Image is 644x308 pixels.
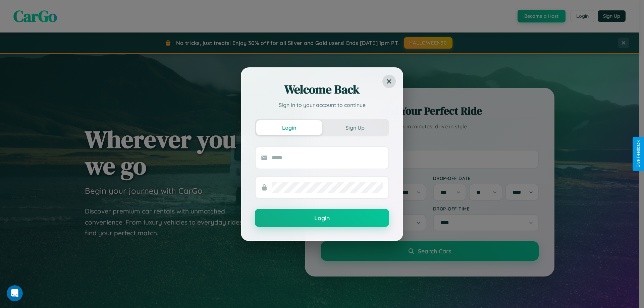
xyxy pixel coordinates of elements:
[255,209,389,227] button: Login
[636,140,641,168] div: Give Feedback
[255,101,389,109] p: Sign in to your account to continue
[256,120,322,135] button: Login
[7,285,23,301] iframe: Intercom live chat
[322,120,388,135] button: Sign Up
[255,81,389,98] h2: Welcome Back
